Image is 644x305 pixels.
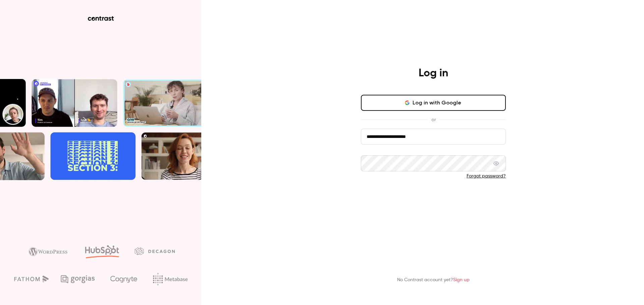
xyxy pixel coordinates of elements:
[135,247,175,255] img: decagon
[361,95,506,111] button: Log in with Google
[453,278,470,282] a: Sign up
[397,277,470,284] p: No Contrast account yet?
[361,190,506,206] button: Log in
[419,67,448,80] h4: Log in
[428,116,439,123] span: or
[467,174,506,178] a: Forgot password?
